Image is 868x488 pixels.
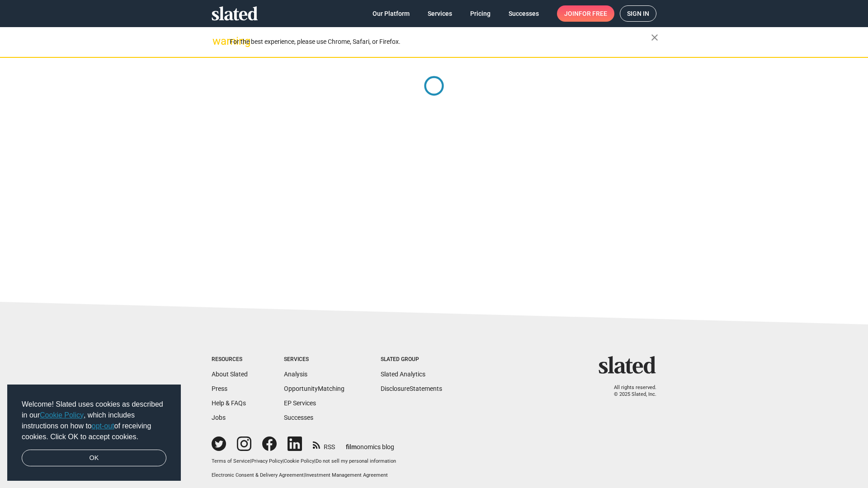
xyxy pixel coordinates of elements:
[463,5,498,22] a: Pricing
[509,5,539,22] span: Successes
[381,356,442,363] div: Slated Group
[313,437,335,451] a: RSS
[212,371,248,378] a: About Slated
[365,5,417,22] a: Our Platform
[212,385,227,392] a: Press
[212,356,248,363] div: Resources
[620,5,656,22] a: Sign in
[381,385,442,392] a: DisclosureStatements
[428,5,452,22] span: Services
[230,36,651,48] div: For the best experience, please use Chrome, Safari, or Firefox.
[373,5,410,22] span: Our Platform
[212,458,250,464] a: Terms of Service
[251,458,283,464] a: Privacy Policy
[212,472,304,478] a: Electronic Consent & Delivery Agreement
[604,385,656,398] p: All rights reserved. © 2025 Slated, Inc.
[381,371,425,378] a: Slated Analytics
[470,5,491,22] span: Pricing
[557,5,614,22] a: Joinfor free
[304,472,305,478] span: |
[284,399,316,407] a: EP Services
[314,458,316,464] span: |
[649,32,660,43] mat-icon: close
[627,6,649,21] span: Sign in
[316,458,396,465] button: Do not sell my personal information
[284,356,344,363] div: Services
[22,399,166,442] span: Welcome! Slated uses cookies as described in our , which includes instructions on how to of recei...
[22,450,166,467] a: dismiss cookie message
[305,472,388,478] a: Investment Management Agreement
[250,458,251,464] span: |
[212,399,246,407] a: Help & FAQs
[284,458,314,464] a: Cookie Policy
[346,436,394,451] a: filmonomics blog
[579,5,607,22] span: for free
[212,36,223,47] mat-icon: warning
[284,414,313,421] a: Successes
[501,5,546,22] a: Successes
[564,5,607,22] span: Join
[283,458,284,464] span: |
[7,385,181,481] div: cookieconsent
[212,414,226,421] a: Jobs
[40,411,84,419] a: Cookie Policy
[284,385,344,392] a: OpportunityMatching
[284,371,307,378] a: Analysis
[346,443,357,450] span: film
[420,5,459,22] a: Services
[92,422,114,430] a: opt-out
